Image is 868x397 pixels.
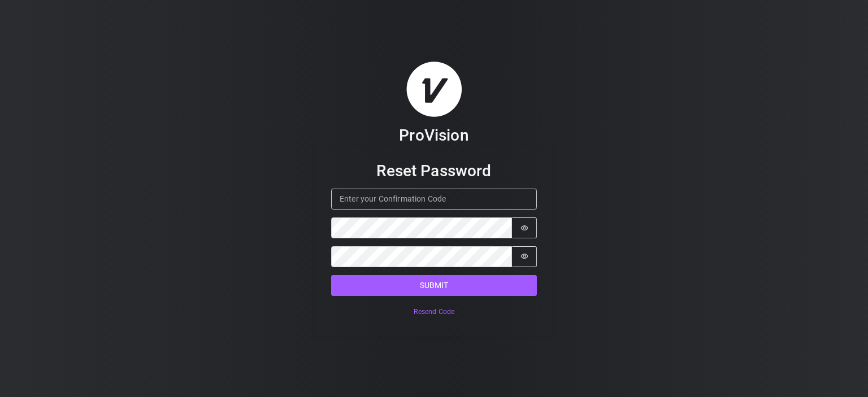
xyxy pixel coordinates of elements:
h3: Reset Password [331,161,537,181]
h3: ProVision [399,125,468,145]
button: Show password [512,246,537,267]
button: Resend Code [331,304,537,320]
button: Submit [331,275,537,296]
input: Enter your Confirmation Code [331,189,537,210]
button: Show password [512,217,537,238]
